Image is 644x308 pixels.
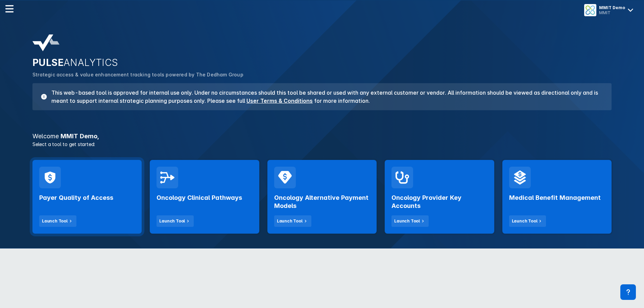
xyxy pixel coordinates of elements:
button: Launch Tool [509,215,546,227]
div: Launch Tool [512,218,538,224]
div: Launch Tool [277,218,303,224]
h3: MMIT Demo , [28,133,616,139]
div: Launch Tool [394,218,420,224]
a: Payer Quality of AccessLaunch Tool [32,160,142,234]
div: Launch Tool [42,218,68,224]
div: Contact Support [620,284,636,300]
div: MMIT [599,10,625,15]
h2: Payer Quality of Access [39,194,113,202]
h3: This web-based tool is approved for internal use only. Under no circumstances should this tool be... [47,89,603,105]
p: Strategic access & value enhancement tracking tools powered by The Dedham Group [32,71,612,78]
h2: PULSE [32,57,612,68]
a: Medical Benefit ManagementLaunch Tool [502,160,612,234]
span: ANALYTICS [64,57,118,68]
button: Launch Tool [274,215,311,227]
h2: Medical Benefit Management [509,194,601,202]
button: Launch Tool [157,215,194,227]
a: Oncology Clinical PathwaysLaunch Tool [150,160,259,234]
button: Launch Tool [391,215,429,227]
img: menu--horizontal.svg [5,5,14,13]
h2: Oncology Clinical Pathways [157,194,242,202]
img: pulse-analytics-logo [32,34,59,51]
a: Oncology Provider Key AccountsLaunch Tool [385,160,494,234]
img: menu button [586,5,595,15]
button: Launch Tool [39,215,76,227]
p: Select a tool to get started: [28,141,616,148]
div: MMIT Demo [599,5,625,10]
div: Launch Tool [159,218,185,224]
a: Oncology Alternative Payment ModelsLaunch Tool [267,160,377,234]
h2: Oncology Provider Key Accounts [391,194,487,210]
a: User Terms & Conditions [246,97,313,104]
h2: Oncology Alternative Payment Models [274,194,370,210]
span: Welcome [32,133,59,140]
